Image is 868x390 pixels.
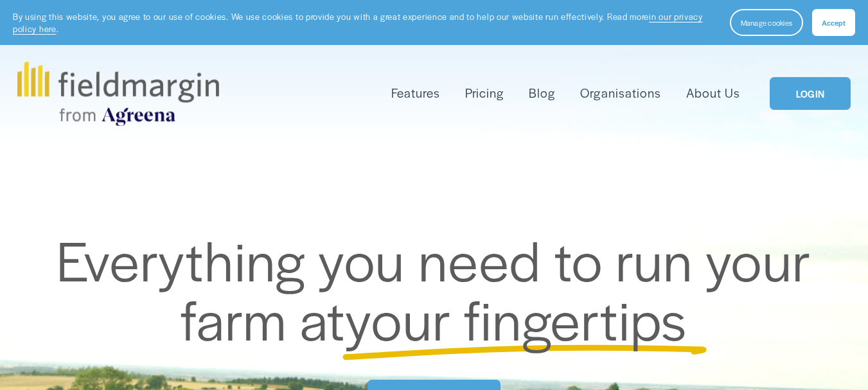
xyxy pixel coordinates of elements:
[57,220,824,357] span: Everything you need to run your farm at
[770,77,851,110] a: LOGIN
[812,9,855,36] button: Accept
[730,9,803,36] button: Manage cookies
[529,83,555,103] a: Blog
[822,17,846,28] span: Accept
[345,279,687,357] span: your fingertips
[391,84,440,102] span: Features
[13,10,717,35] p: By using this website, you agree to our use of cookies. We use cookies to provide you with a grea...
[580,83,660,103] a: Organisations
[391,83,440,103] a: folder dropdown
[465,83,504,103] a: Pricing
[741,17,792,28] span: Manage cookies
[13,10,703,35] a: in our privacy policy here
[17,62,219,126] img: fieldmargin.com
[686,83,740,103] a: About Us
